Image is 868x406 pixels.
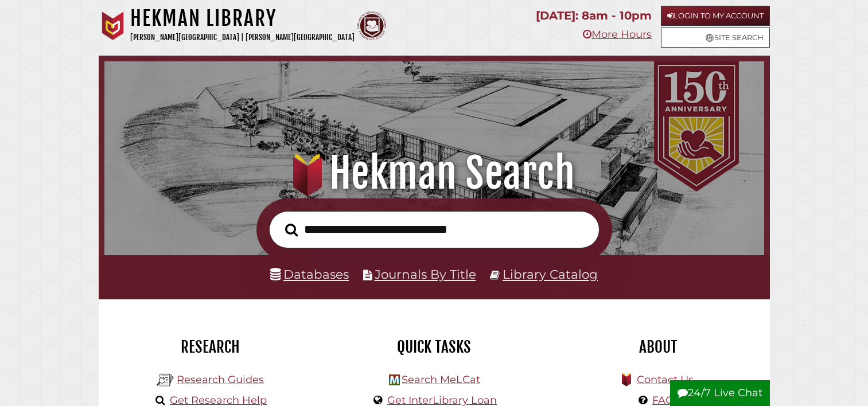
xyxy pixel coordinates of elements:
[661,6,770,26] a: Login to My Account
[117,148,751,198] h1: Hekman Search
[503,267,598,282] a: Library Catalog
[270,267,349,282] a: Databases
[331,337,538,357] h2: Quick Tasks
[661,28,770,48] a: Site Search
[279,220,303,240] button: Search
[177,373,264,386] a: Research Guides
[637,373,694,386] a: Contact Us
[389,374,400,385] img: Hekman Library Logo
[130,31,355,44] p: [PERSON_NAME][GEOGRAPHIC_DATA] | [PERSON_NAME][GEOGRAPHIC_DATA]
[130,6,355,31] h1: Hekman Library
[157,372,174,389] img: Hekman Library Logo
[555,337,761,357] h2: About
[536,6,652,26] p: [DATE]: 8am - 10pm
[402,373,480,386] a: Search MeLCat
[357,11,386,40] img: Calvin Theological Seminary
[99,11,127,40] img: Calvin University
[285,222,298,236] i: Search
[583,28,652,41] a: More Hours
[107,337,314,357] h2: Research
[375,267,476,282] a: Journals By Title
